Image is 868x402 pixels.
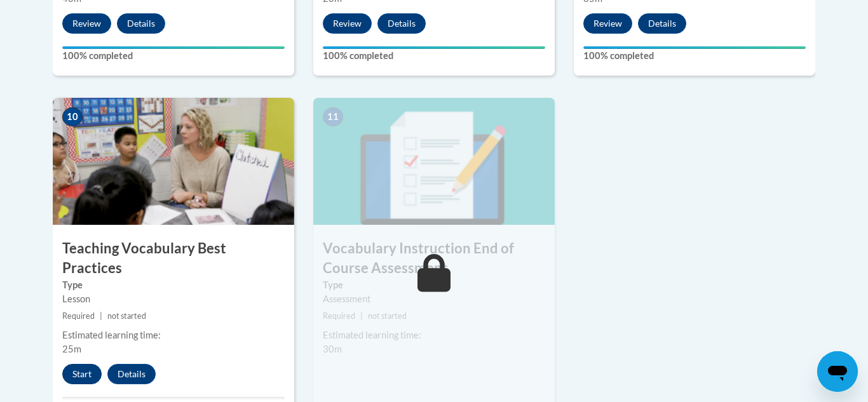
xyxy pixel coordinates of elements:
[323,344,342,354] span: 30m
[117,13,165,34] button: Details
[583,46,806,49] div: Your progress
[107,364,156,384] button: Details
[377,13,426,34] button: Details
[313,98,555,225] img: Course Image
[62,278,285,292] label: Type
[62,311,95,321] span: Required
[107,311,146,321] span: not started
[583,13,632,34] button: Review
[62,328,285,342] div: Estimated learning time:
[62,364,102,384] button: Start
[638,13,686,34] button: Details
[62,292,285,306] div: Lesson
[62,49,285,63] label: 100% completed
[817,351,858,392] iframe: Button to launch messaging window
[323,328,545,342] div: Estimated learning time:
[100,311,102,321] span: |
[368,311,407,321] span: not started
[323,278,545,292] label: Type
[62,107,83,126] span: 10
[323,107,343,126] span: 11
[53,98,294,225] img: Course Image
[62,344,81,354] span: 25m
[360,311,363,321] span: |
[62,13,111,34] button: Review
[323,46,545,49] div: Your progress
[323,292,545,306] div: Assessment
[62,46,285,49] div: Your progress
[323,311,355,321] span: Required
[583,49,806,63] label: 100% completed
[313,239,555,278] h3: Vocabulary Instruction End of Course Assessment
[53,239,294,278] h3: Teaching Vocabulary Best Practices
[323,13,372,34] button: Review
[323,49,545,63] label: 100% completed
